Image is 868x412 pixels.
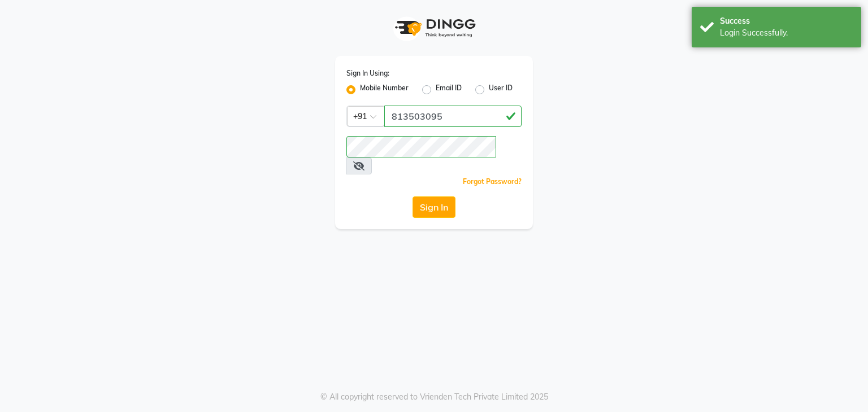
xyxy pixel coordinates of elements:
[489,83,513,97] label: User ID
[346,68,389,78] label: Sign In Using:
[346,136,496,157] input: Username
[436,83,462,97] label: Email ID
[384,106,522,127] input: Username
[720,15,853,27] div: Success
[360,83,409,97] label: Mobile Number
[463,177,522,186] a: Forgot Password?
[413,196,455,218] button: Sign In
[389,11,479,45] img: logo1.svg
[720,27,853,39] div: Login Successfully.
